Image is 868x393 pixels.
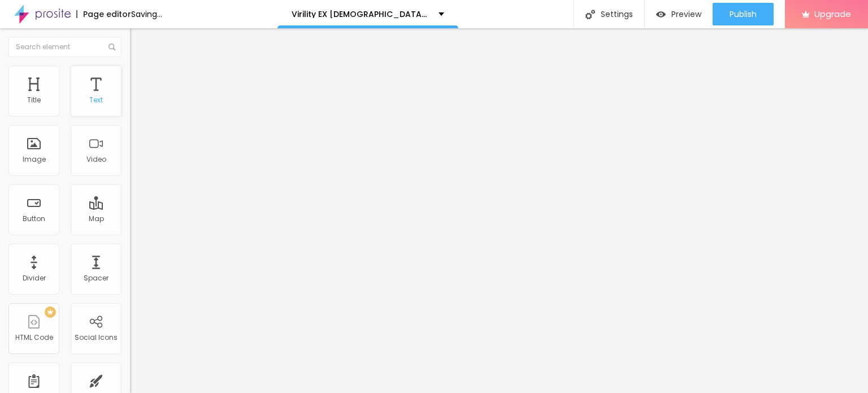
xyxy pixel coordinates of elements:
div: Title [27,96,41,104]
p: Virility EX [DEMOGRAPHIC_DATA][MEDICAL_DATA] (Official™) - Is It Worth the Hype? [292,10,430,18]
div: Map [89,215,104,223]
div: Video [86,156,106,163]
div: Saving... [131,10,162,18]
span: Upgrade [814,9,851,19]
div: Page editor [76,10,131,18]
span: Preview [671,10,701,19]
img: view-1.svg [656,10,666,19]
button: Publish [713,3,774,25]
div: Social Icons [75,334,118,342]
span: Publish [730,10,757,19]
div: Divider [23,274,46,282]
div: Spacer [84,274,108,282]
iframe: Editor [130,28,868,393]
div: Button [23,215,45,223]
input: Search element [8,37,121,57]
button: Preview [645,3,713,25]
img: Icone [585,10,595,19]
div: Text [89,96,103,104]
div: Image [23,156,46,163]
img: Icone [108,44,115,50]
div: HTML Code [15,334,53,342]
